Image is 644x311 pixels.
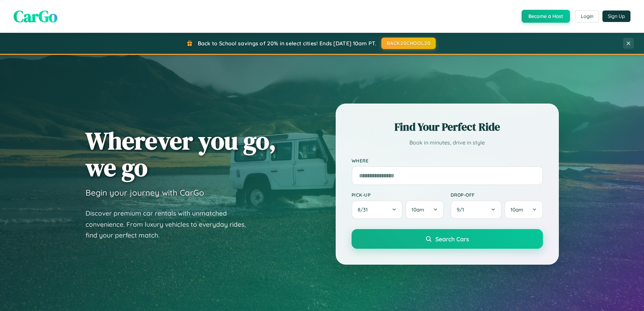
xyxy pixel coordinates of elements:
span: 8 / 31 [358,206,371,213]
span: Search Cars [435,235,469,243]
label: Where [352,158,543,163]
p: Book in minutes, drive in style [352,138,543,148]
button: 9/1 [451,200,502,219]
button: Sign Up [602,10,630,22]
button: Search Cars [352,229,543,249]
button: BACK2SCHOOL20 [381,38,436,49]
span: Back to School savings of 20% in select cities! Ends [DATE] 10am PT. [198,40,376,47]
h2: Find Your Perfect Ride [352,119,543,134]
button: 10am [504,200,543,219]
button: Login [575,10,599,22]
button: Become a Host [522,10,570,23]
label: Drop-off [451,192,543,198]
span: CarGo [14,5,57,27]
span: 10am [411,206,424,213]
span: 9 / 1 [457,206,468,213]
button: 8/31 [352,200,403,219]
h3: Begin your journey with CarGo [86,187,204,198]
h1: Wherever you go, we go [86,127,276,181]
button: 10am [405,200,444,219]
span: 10am [510,206,523,213]
label: Pick-up [352,192,444,198]
p: Discover premium car rentals with unmatched convenience. From luxury vehicles to everyday rides, ... [86,208,255,241]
